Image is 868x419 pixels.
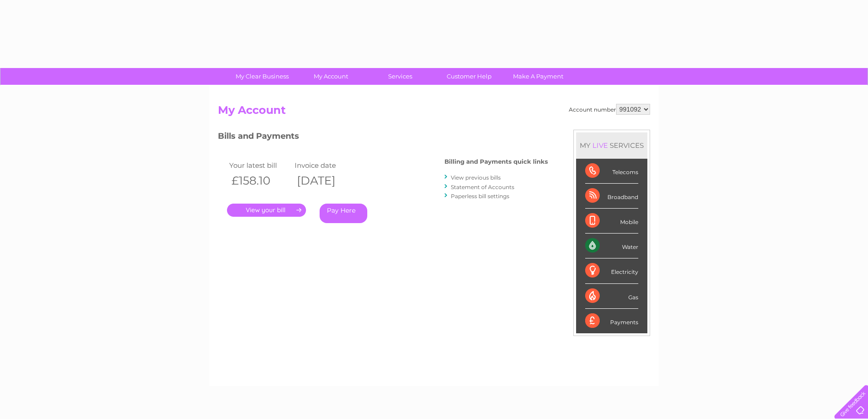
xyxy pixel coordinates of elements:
[227,204,306,217] a: .
[292,159,358,171] td: Invoice date
[451,193,509,200] a: Paperless bill settings
[576,132,647,158] div: MY SERVICES
[585,234,638,258] div: Water
[585,284,638,309] div: Gas
[451,174,501,181] a: View previous bills
[225,68,300,85] a: My Clear Business
[218,104,650,121] h2: My Account
[294,68,369,85] a: My Account
[363,68,438,85] a: Services
[320,204,367,223] a: Pay Here
[585,184,638,209] div: Broadband
[591,141,610,150] div: LIVE
[501,68,576,85] a: Make A Payment
[432,68,507,85] a: Customer Help
[569,104,650,115] div: Account number
[585,258,638,283] div: Electricity
[227,159,292,171] td: Your latest bill
[292,171,358,190] th: [DATE]
[444,158,548,165] h4: Billing and Payments quick links
[585,309,638,333] div: Payments
[218,130,548,146] h3: Bills and Payments
[227,171,292,190] th: £158.10
[451,184,514,190] a: Statement of Accounts
[585,159,638,184] div: Telecoms
[585,209,638,234] div: Mobile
